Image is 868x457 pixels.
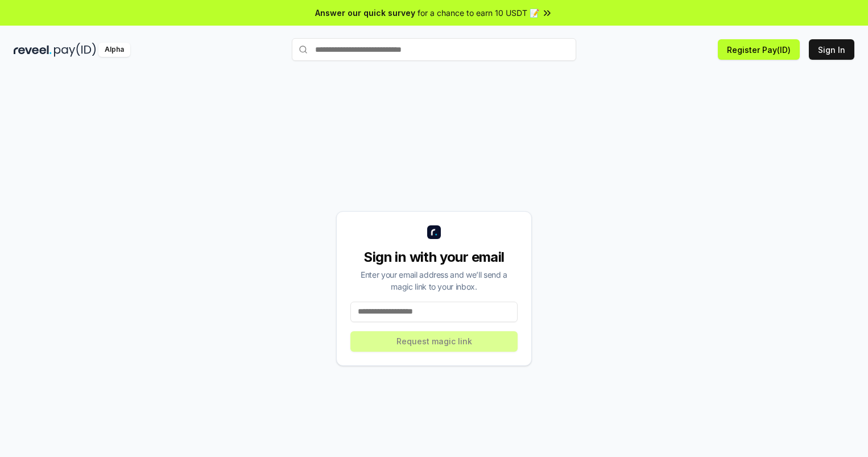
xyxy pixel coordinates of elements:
img: logo_small [427,225,441,239]
button: Sign In [809,39,854,60]
button: Register Pay(ID) [718,39,800,60]
div: Sign in with your email [350,248,518,266]
span: Answer our quick survey [315,7,415,19]
div: Enter your email address and we’ll send a magic link to your inbox. [350,269,518,293]
img: pay_id [54,43,96,57]
img: reveel_dark [14,43,52,57]
div: Alpha [98,43,130,57]
span: for a chance to earn 10 USDT 📝 [418,7,539,19]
